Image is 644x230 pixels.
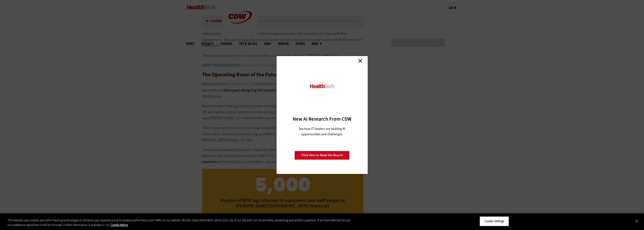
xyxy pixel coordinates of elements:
[293,126,351,137] p: See how IT leaders are tackling AI opportunities and challenges.
[309,84,335,89] img: HealthTech_0.png
[631,216,642,226] button: Close
[357,57,364,64] a: Close
[480,216,509,226] button: Cookie Settings
[295,151,350,160] a: Click Here to Read the Report
[111,223,128,227] a: More information about your privacy
[8,218,354,227] div: This website uses cookies and other tracking technologies to enhance user experience and to analy...
[285,116,359,122] h3: New AI Research From CDW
